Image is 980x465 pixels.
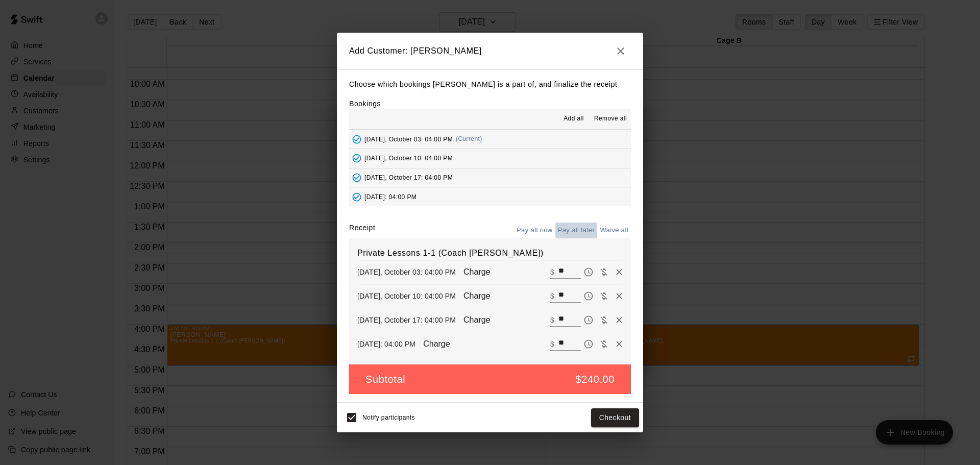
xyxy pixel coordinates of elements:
button: Add all [557,111,590,127]
h2: Add Customer: [PERSON_NAME] [337,33,643,69]
p: [DATE], October 10: 04:00 PM [357,291,456,301]
p: $ [550,291,554,301]
span: Waive payment [596,291,611,300]
p: $ [550,315,554,325]
button: Added - Collect Payment [349,170,364,185]
button: Added - Collect Payment[DATE]: 04:00 PM [349,187,631,206]
span: Notify participants [362,414,415,422]
span: Charge [459,315,494,324]
button: Remove [611,288,627,304]
p: $ [550,267,554,277]
p: [DATE]: 04:00 PM [357,339,415,349]
span: Waive payment [596,267,611,276]
h6: Private Lessons 1-1 (Coach [PERSON_NAME]) [357,247,623,260]
span: Remove all [594,114,627,124]
button: Added - Collect Payment [349,189,364,205]
span: Pay later [581,291,596,300]
button: Pay all now [514,223,555,238]
p: [DATE], October 03: 04:00 PM [357,267,456,277]
label: Bookings [349,100,381,108]
span: Charge [459,291,494,300]
span: (Current) [456,135,482,142]
span: Add all [563,114,584,124]
p: $ [550,339,554,349]
span: [DATE], October 03: 04:00 PM [364,135,453,142]
h5: $240.00 [576,373,615,386]
button: Remove [611,264,627,280]
button: Remove [611,312,627,328]
span: Pay later [581,315,596,324]
button: Added - Collect Payment [349,151,364,166]
span: Charge [419,339,454,348]
button: Checkout [591,408,639,427]
button: Added - Collect Payment[DATE], October 17: 04:00 PM [349,168,631,187]
button: Added - Collect Payment [349,132,364,147]
span: Waive payment [596,315,611,324]
label: Receipt [349,223,375,238]
p: Choose which bookings [PERSON_NAME] is a part of, and finalize the receipt [349,78,631,91]
span: Waive payment [596,339,611,348]
button: Pay all later [555,223,598,238]
span: [DATE]: 04:00 PM [364,193,416,200]
button: Added - Collect Payment[DATE], October 03: 04:00 PM(Current) [349,130,631,149]
h5: Subtotal [365,373,405,386]
span: Charge [459,267,494,276]
button: Waive all [597,223,631,238]
p: [DATE], October 17: 04:00 PM [357,315,456,325]
button: Added - Collect Payment[DATE], October 10: 04:00 PM [349,149,631,168]
span: Pay later [581,339,596,348]
button: Remove all [590,111,631,127]
button: Remove [611,336,627,352]
span: Pay later [581,267,596,276]
span: [DATE], October 10: 04:00 PM [364,155,453,162]
span: [DATE], October 17: 04:00 PM [364,174,453,181]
